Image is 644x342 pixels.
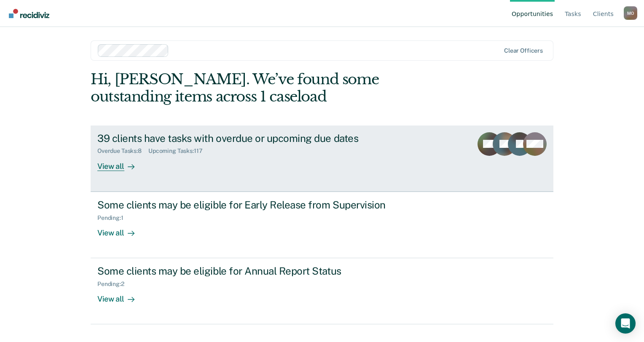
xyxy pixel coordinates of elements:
[97,221,145,238] div: View all
[97,199,393,211] div: Some clients may be eligible for Early Release from Supervision
[91,192,553,258] a: Some clients may be eligible for Early Release from SupervisionPending:1View all
[148,147,209,155] div: Upcoming Tasks : 117
[9,9,49,18] img: Recidiviz
[91,258,553,324] a: Some clients may be eligible for Annual Report StatusPending:2View all
[624,6,637,20] button: Profile dropdown button
[504,47,543,54] div: Clear officers
[97,147,148,155] div: Overdue Tasks : 8
[97,265,393,277] div: Some clients may be eligible for Annual Report Status
[97,155,145,171] div: View all
[624,6,637,20] div: M O
[615,313,636,334] div: Open Intercom Messenger
[97,281,131,288] div: Pending : 2
[97,288,145,304] div: View all
[97,214,130,222] div: Pending : 1
[91,71,461,105] div: Hi, [PERSON_NAME]. We’ve found some outstanding items across 1 caseload
[91,126,553,192] a: 39 clients have tasks with overdue or upcoming due datesOverdue Tasks:8Upcoming Tasks:117View all
[97,132,393,144] div: 39 clients have tasks with overdue or upcoming due dates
